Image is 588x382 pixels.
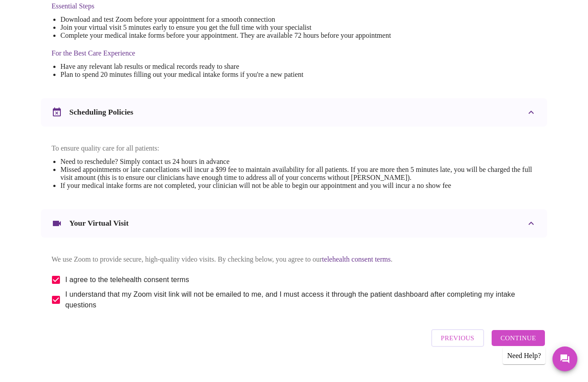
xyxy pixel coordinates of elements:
[41,98,547,127] div: Scheduling Policies
[52,144,536,152] p: To ensure quality care for all patients:
[60,166,536,182] li: Missed appointments or late cancellations will incur a $99 fee to maintain availability for all p...
[60,71,391,79] li: Plan to spend 20 minutes filling out your medical intake forms if you're a new patient
[69,107,133,117] h3: Scheduling Policies
[60,182,536,190] li: If your medical intake forms are not completed, your clinician will not be able to begin our appo...
[60,32,391,40] li: Complete your medical intake forms before your appointment. They are available 72 hours before yo...
[60,158,536,166] li: Need to reschedule? Simply contact us 24 hours in advance
[492,330,545,346] button: Continue
[60,16,391,24] li: Download and test Zoom before your appointment for a smooth connection
[441,332,474,344] span: Previous
[52,2,391,10] h4: Essential Steps
[69,219,129,228] h3: Your Virtual Visit
[52,49,391,57] h4: For the Best Care Experience
[60,24,391,32] li: Join your virtual visit 5 minutes early to ensure you get the full time with your specialist
[41,209,547,238] div: Your Virtual Visit
[503,347,545,364] div: Need Help?
[431,329,484,347] button: Previous
[52,255,536,263] p: We use Zoom to provide secure, high-quality video visits. By checking below, you agree to our .
[552,346,577,371] button: Messages
[322,255,391,263] a: telehealth consent terms
[501,332,536,344] span: Continue
[60,63,391,71] li: Have any relevant lab results or medical records ready to share
[65,289,529,310] span: I understand that my Zoom visit link will not be emailed to me, and I must access it through the ...
[65,275,189,285] span: I agree to the telehealth consent terms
